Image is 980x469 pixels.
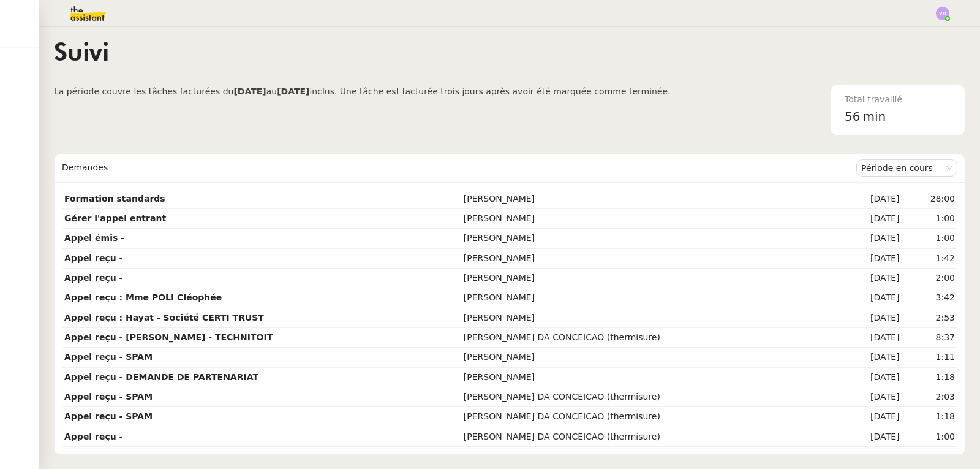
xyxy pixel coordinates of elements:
[64,213,166,223] strong: Gérer l'appel entrant
[839,427,902,447] td: [DATE]
[461,328,839,348] td: [PERSON_NAME] DA CONCEICAO (thermisure)
[839,189,902,209] td: [DATE]
[839,368,902,387] td: [DATE]
[461,387,839,407] td: [PERSON_NAME] DA CONCEICAO (thermisure)
[862,107,886,127] span: min
[845,109,860,124] span: 56
[902,189,957,209] td: 28:00
[461,348,839,367] td: [PERSON_NAME]
[861,160,952,176] nz-select-item: Période en cours
[461,368,839,387] td: [PERSON_NAME]
[54,86,233,96] span: La période couvre les tâches facturées du
[839,328,902,348] td: [DATE]
[64,313,264,322] strong: Appel reçu : Hayat - Société CERTI TRUST
[839,269,902,288] td: [DATE]
[839,249,902,269] td: [DATE]
[902,387,957,407] td: 2:03
[62,156,856,180] div: Demandes
[64,253,123,263] strong: Appel reçu -
[54,42,109,66] span: Suivi
[461,407,839,427] td: [PERSON_NAME] DA CONCEICAO (thermisure)
[839,288,902,308] td: [DATE]
[461,427,839,447] td: [PERSON_NAME] DA CONCEICAO (thermisure)
[64,432,123,441] strong: Appel reçu -
[902,427,957,447] td: 1:00
[233,86,266,96] b: [DATE]
[936,7,949,20] img: svg
[902,209,957,229] td: 1:00
[839,209,902,229] td: [DATE]
[64,372,258,382] strong: Appel reçu - DEMANDE DE PARTENARIAT
[839,229,902,248] td: [DATE]
[902,348,957,367] td: 1:11
[461,269,839,288] td: [PERSON_NAME]
[64,194,165,204] strong: Formation standards
[64,273,123,283] strong: Appel reçu -
[277,86,309,96] b: [DATE]
[266,86,277,96] span: au
[461,249,839,269] td: [PERSON_NAME]
[839,348,902,367] td: [DATE]
[902,229,957,248] td: 1:00
[64,392,153,402] strong: Appel reçu - SPAM
[902,368,957,387] td: 1:18
[461,308,839,328] td: [PERSON_NAME]
[902,288,957,308] td: 3:42
[64,411,153,421] strong: Appel reçu - SPAM
[461,209,839,229] td: [PERSON_NAME]
[902,269,957,288] td: 2:00
[845,93,951,107] div: Total travaillé
[64,332,273,342] strong: Appel reçu - [PERSON_NAME] - TECHNITOIT
[839,387,902,407] td: [DATE]
[461,229,839,248] td: [PERSON_NAME]
[64,233,124,243] strong: Appel émis -
[902,308,957,328] td: 2:53
[839,308,902,328] td: [DATE]
[64,352,153,362] strong: Appel reçu - SPAM
[309,86,670,96] span: inclus. Une tâche est facturée trois jours après avoir été marquée comme terminée.
[902,249,957,269] td: 1:42
[839,407,902,427] td: [DATE]
[461,288,839,308] td: [PERSON_NAME]
[902,407,957,427] td: 1:18
[902,328,957,348] td: 8:37
[64,292,222,302] strong: Appel reçu : Mme POLI Cléophée
[461,189,839,209] td: [PERSON_NAME]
